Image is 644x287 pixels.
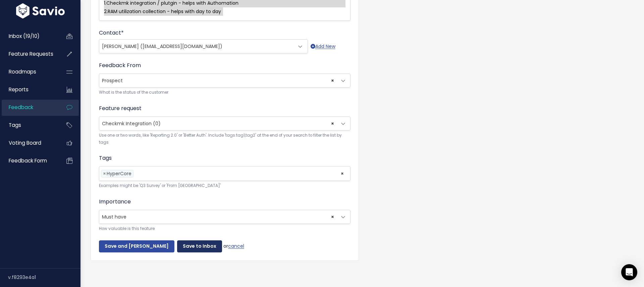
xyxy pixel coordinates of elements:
[2,64,56,80] a: Roadmaps
[99,89,351,96] small: What is the status of the customer
[340,166,344,181] span: ×
[331,210,334,224] span: ×
[101,170,133,178] li: HyperCore
[2,100,56,115] a: Feedback
[99,39,308,53] span: Anthony Shannon (ashannon@tractorsupply.com)
[9,104,33,111] span: Feedback
[14,3,66,18] img: logo-white.9d6f32f41409.svg
[2,29,56,44] a: Inbox (19/10)
[99,198,131,206] label: Importance
[99,29,124,37] label: Contact
[99,74,351,88] span: Prospect
[107,170,131,177] span: HyperCore
[104,8,108,15] span: 2.
[2,46,56,62] a: Feature Requests
[9,68,36,75] span: Roadmaps
[99,74,337,87] span: Prospect
[2,135,56,151] a: Voting Board
[99,104,142,112] label: Feature request
[9,86,29,93] span: Reports
[2,153,56,169] a: Feedback form
[8,269,80,286] div: v.f8293e4a1
[99,154,112,162] label: Tags
[99,240,174,252] input: Save and [PERSON_NAME]
[311,42,335,51] a: Add New
[102,120,161,127] span: Checkmk Integration (0)
[99,210,351,224] span: Must have
[103,170,106,177] span: ×
[99,40,294,53] span: Anthony Shannon (ashannon@tractorsupply.com)
[102,43,222,50] span: [PERSON_NAME] ([EMAIL_ADDRESS][DOMAIN_NAME])
[621,264,637,280] div: Open Intercom Messenger
[2,82,56,97] a: Reports
[99,210,337,224] span: Must have
[2,117,56,133] a: Tags
[99,225,351,232] small: How valuable is this feature
[177,240,222,252] input: Save to Inbox
[331,117,334,130] span: ×
[99,182,351,189] small: Examples might be 'Q3 Survey' or 'From [GEOGRAPHIC_DATA]'
[9,139,41,146] span: Voting Board
[99,132,351,146] small: Use one or two words, like 'Reporting 2.0' or 'Better Auth'. Include 'tags:tag1,tag2' at the end ...
[9,33,40,40] span: Inbox (19/10)
[99,61,141,69] label: Feedback From
[108,8,221,15] span: RAM utilization collection - helps with day to day
[9,50,53,57] span: Feature Requests
[9,157,47,164] span: Feedback form
[331,74,334,87] span: ×
[9,122,21,129] span: Tags
[228,243,244,249] a: cancel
